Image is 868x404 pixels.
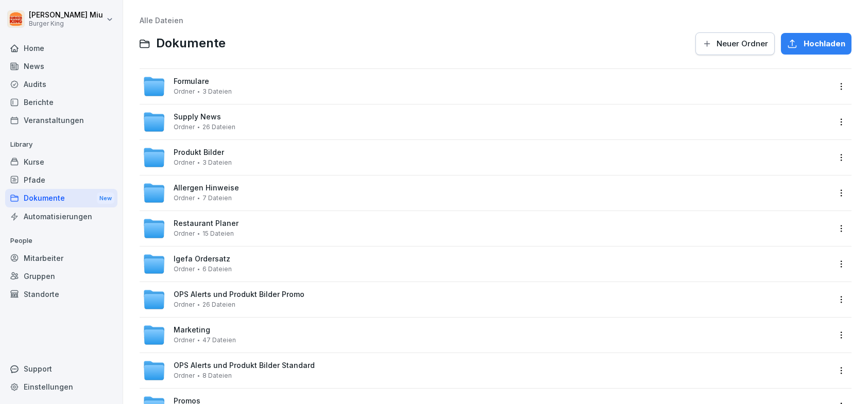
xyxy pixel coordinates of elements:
[5,285,117,303] a: Standorte
[695,32,775,55] button: Neuer Ordner
[174,88,195,95] span: Ordner
[202,124,235,131] span: 26 Dateien
[97,192,114,204] div: New
[804,38,845,49] span: Hochladen
[174,266,195,273] span: Ordner
[174,124,195,131] span: Ordner
[174,326,210,335] span: Marketing
[202,372,232,379] span: 8 Dateien
[5,249,117,267] a: Mitarbeiter
[143,75,830,98] a: FormulareOrdner3 Dateien
[5,75,117,93] a: Audits
[174,148,224,157] span: Produkt Bilder
[143,359,830,382] a: OPS Alerts und Produkt Bilder StandardOrdner8 Dateien
[5,57,117,75] a: News
[5,153,117,171] a: Kurse
[202,159,232,166] span: 3 Dateien
[202,230,234,237] span: 15 Dateien
[5,136,117,153] p: Library
[174,337,195,344] span: Ordner
[5,39,117,57] a: Home
[717,38,768,49] span: Neuer Ordner
[781,33,852,55] button: Hochladen
[5,189,117,208] div: Dokumente
[174,372,195,379] span: Ordner
[140,16,183,25] a: Alle Dateien
[174,361,315,370] span: OPS Alerts und Produkt Bilder Standard
[174,255,230,264] span: Igefa Ordersatz
[174,301,195,308] span: Ordner
[5,378,117,396] a: Einstellungen
[29,11,103,20] p: [PERSON_NAME] Miu
[5,267,117,285] a: Gruppen
[202,266,232,273] span: 6 Dateien
[5,233,117,249] p: People
[174,230,195,237] span: Ordner
[143,146,830,169] a: Produkt BilderOrdner3 Dateien
[143,217,830,240] a: Restaurant PlanerOrdner15 Dateien
[174,184,239,192] span: Allergen Hinweise
[143,111,830,133] a: Supply NewsOrdner26 Dateien
[5,207,117,225] a: Automatisierungen
[202,337,236,344] span: 47 Dateien
[143,288,830,311] a: OPS Alerts und Produkt Bilder PromoOrdner26 Dateien
[174,77,209,86] span: Formulare
[143,253,830,275] a: Igefa OrdersatzOrdner6 Dateien
[174,195,195,202] span: Ordner
[5,111,117,129] a: Veranstaltungen
[174,290,304,299] span: OPS Alerts und Produkt Bilder Promo
[5,189,117,208] a: DokumenteNew
[202,195,232,202] span: 7 Dateien
[174,159,195,166] span: Ordner
[143,182,830,204] a: Allergen HinweiseOrdner7 Dateien
[5,360,117,378] div: Support
[174,113,221,121] span: Supply News
[29,20,103,27] p: Burger King
[202,88,232,95] span: 3 Dateien
[174,219,239,228] span: Restaurant Planer
[156,36,226,51] span: Dokumente
[5,171,117,189] a: Pfade
[202,301,235,308] span: 26 Dateien
[5,93,117,111] a: Berichte
[143,324,830,346] a: MarketingOrdner47 Dateien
